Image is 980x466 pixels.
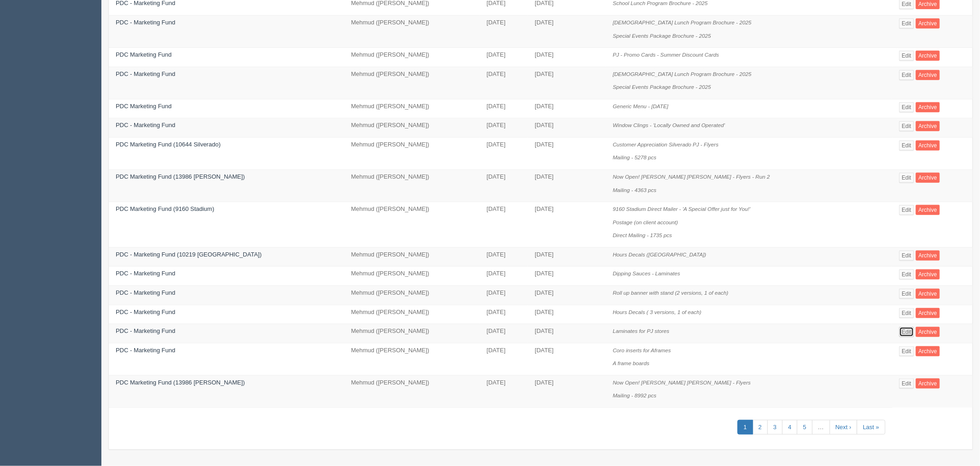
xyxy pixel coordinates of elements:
a: PDC - Marketing Fund [116,70,175,77]
a: Archive [916,70,940,80]
td: [DATE] [528,15,606,47]
td: [DATE] [480,305,528,324]
i: [DEMOGRAPHIC_DATA] Lunch Program Brochure - 2025 [613,71,752,77]
td: Mehmud ([PERSON_NAME]) [344,99,480,118]
td: [DATE] [480,118,528,138]
td: Mehmud ([PERSON_NAME]) [344,375,480,408]
a: Edit [899,289,915,299]
td: [DATE] [480,137,528,169]
i: Mailing - 4363 pcs [613,187,657,193]
a: PDC - Marketing Fund [116,270,175,277]
i: Special Events Package Brochure - 2025 [613,33,711,39]
a: 2 [753,420,768,435]
a: PDC - Marketing Fund [116,122,175,128]
a: Last » [857,420,885,435]
a: Edit [899,173,915,183]
a: Archive [916,327,940,337]
i: Laminates for PJ stores [613,328,670,334]
a: Archive [916,205,940,215]
i: Dipping Sauces - Laminates [613,270,680,276]
td: [DATE] [528,285,606,305]
td: [DATE] [528,324,606,344]
i: Now Open! [PERSON_NAME] [PERSON_NAME] - Flyers [613,379,751,385]
a: Edit [899,250,915,261]
a: Archive [916,140,940,151]
i: PJ - Promo Cards - Summer Discount Cards [613,52,720,58]
td: [DATE] [480,67,528,99]
td: [DATE] [528,48,606,67]
a: 3 [767,420,783,435]
a: Archive [916,379,940,389]
td: [DATE] [528,375,606,408]
a: Archive [916,289,940,299]
td: [DATE] [480,202,528,248]
a: … [812,420,830,435]
a: Edit [899,18,915,29]
a: PDC Marketing Fund (13986 [PERSON_NAME]) [116,173,245,180]
i: Mailing - 8992 pcs [613,392,657,398]
a: Archive [916,121,940,131]
i: [DEMOGRAPHIC_DATA] Lunch Program Brochure - 2025 [613,19,752,25]
i: Hours Decals ([GEOGRAPHIC_DATA]) [613,251,707,257]
td: [DATE] [528,267,606,286]
i: 9160 Stadium Direct Mailer - 'A Special Offer just for You!' [613,206,751,212]
a: Archive [916,18,940,29]
td: [DATE] [480,324,528,344]
a: Archive [916,51,940,61]
a: Archive [916,308,940,318]
td: Mehmud ([PERSON_NAME]) [344,67,480,99]
a: Archive [916,346,940,356]
td: [DATE] [528,67,606,99]
td: [DATE] [480,285,528,305]
td: [DATE] [480,15,528,47]
a: PDC Marketing Fund (9160 Stadium) [116,205,214,212]
td: [DATE] [480,48,528,67]
i: A frame boards [613,360,649,366]
a: PDC Marketing Fund (10644 Silverado) [116,141,221,148]
a: Archive [916,173,940,183]
a: Archive [916,269,940,280]
a: PDC Marketing Fund (13986 [PERSON_NAME]) [116,379,245,386]
a: Edit [899,379,915,389]
i: Mailing - 5278 pcs [613,154,657,160]
td: [DATE] [480,247,528,267]
a: Edit [899,70,915,80]
a: 4 [782,420,797,435]
td: Mehmud ([PERSON_NAME]) [344,305,480,324]
a: PDC Marketing Fund [116,103,171,110]
i: Now Open! [PERSON_NAME] [PERSON_NAME] - Flyers - Run 2 [613,174,770,180]
a: PDC - Marketing Fund (10219 [GEOGRAPHIC_DATA]) [116,251,262,258]
a: PDC - Marketing Fund [116,289,175,296]
td: Mehmud ([PERSON_NAME]) [344,343,480,375]
td: Mehmud ([PERSON_NAME]) [344,137,480,169]
td: [DATE] [528,202,606,248]
td: [DATE] [528,305,606,324]
a: Edit [899,308,915,318]
td: Mehmud ([PERSON_NAME]) [344,247,480,267]
td: [DATE] [480,267,528,286]
td: [DATE] [528,247,606,267]
a: Archive [916,250,940,261]
a: PDC Marketing Fund [116,51,171,58]
a: 5 [797,420,812,435]
i: Special Events Package Brochure - 2025 [613,84,711,90]
a: Edit [899,102,915,112]
a: PDC - Marketing Fund [116,347,175,354]
td: [DATE] [528,99,606,118]
i: Coro inserts for Aframes [613,347,671,353]
td: [DATE] [480,375,528,408]
i: Customer Appreciation Silverado PJ - Flyers [613,141,719,147]
td: [DATE] [480,99,528,118]
a: Edit [899,327,915,337]
a: 1 [738,420,753,435]
a: Edit [899,51,915,61]
i: Roll up banner with stand (2 versions, 1 of each) [613,290,729,296]
a: Edit [899,205,915,215]
td: [DATE] [528,118,606,138]
td: [DATE] [480,170,528,202]
td: [DATE] [480,343,528,375]
a: Edit [899,346,915,356]
td: Mehmud ([PERSON_NAME]) [344,48,480,67]
td: Mehmud ([PERSON_NAME]) [344,202,480,248]
i: Window Clings - 'Locally Owned and Operated' [613,122,725,128]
